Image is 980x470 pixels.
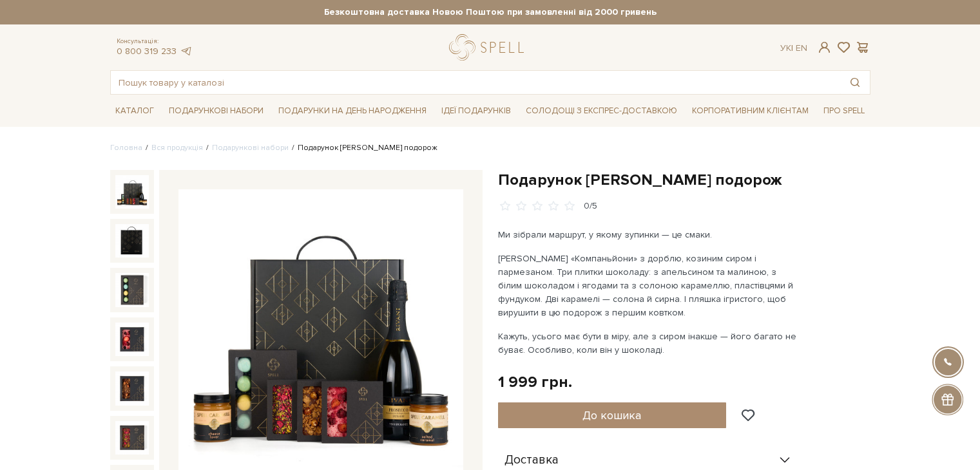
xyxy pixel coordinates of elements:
[498,170,870,190] h1: Подарунок [PERSON_NAME] подорож
[780,42,807,54] div: Ук
[180,46,193,57] a: telegram
[504,455,559,466] span: Доставка
[840,71,870,94] button: Пошук товару у каталозі
[111,71,840,94] input: Пошук товару у каталозі
[117,37,193,46] span: Консультація:
[498,330,800,357] p: Кажуть, усього має бути в міру, але з сиром інакше — його багато не буває. Особливо, коли він у ш...
[498,402,727,428] button: До кошика
[289,142,437,154] li: Подарунок [PERSON_NAME] подорож
[449,34,530,61] a: logo
[110,143,142,153] a: Головна
[164,101,269,121] a: Подарункові набори
[151,143,203,153] a: Вся продукція
[273,101,432,121] a: Подарунки на День народження
[212,143,289,153] a: Подарункові набори
[796,42,807,53] a: En
[498,252,800,319] p: [PERSON_NAME] «Компаньйони» з дорблю, козиним сиром і пармезаном. Три плитки шоколаду: з апельсин...
[115,273,149,306] img: Подарунок Сирна подорож
[115,175,149,209] img: Подарунок Сирна подорож
[498,228,800,241] p: Ми зібрали маршрут, у якому зупинки — це смаки.
[115,371,149,405] img: Подарунок Сирна подорож
[110,6,870,18] strong: Безкоштовна доставка Новою Поштою при замовленні від 2000 гривень
[498,372,572,392] div: 1 999 грн.
[115,323,149,356] img: Подарунок Сирна подорож
[115,224,149,258] img: Подарунок Сирна подорож
[117,46,177,57] a: 0 800 319 233
[818,101,870,121] a: Про Spell
[584,200,597,212] div: 0/5
[110,101,159,121] a: Каталог
[791,42,793,53] span: |
[687,101,814,121] a: Корпоративним клієнтам
[521,100,682,122] a: Солодощі з експрес-доставкою
[115,421,149,455] img: Подарунок Сирна подорож
[582,408,641,422] span: До кошика
[436,101,516,121] a: Ідеї подарунків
